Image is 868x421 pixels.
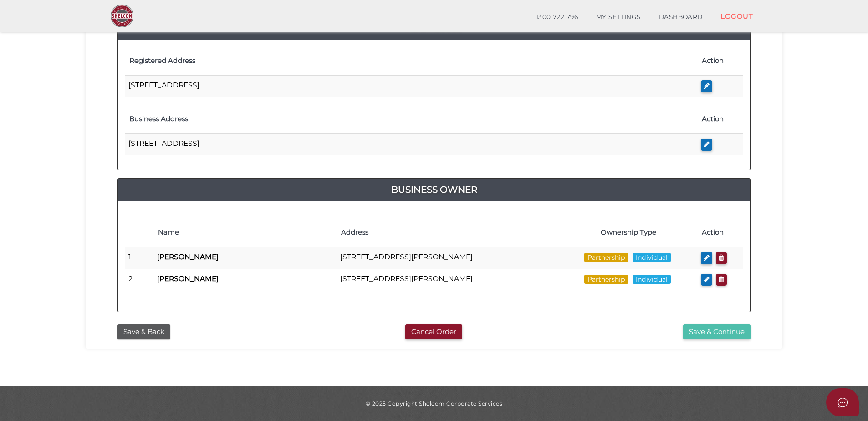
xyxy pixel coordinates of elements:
td: 1 [125,247,153,269]
span: Individual [633,253,671,262]
button: Cancel Order [405,324,462,339]
td: 2 [125,269,153,290]
div: © 2025 Copyright Shelcom Corporate Services [92,400,776,407]
a: Business Owner [118,182,750,197]
span: Individual [633,275,671,284]
button: Save & Back [117,324,170,339]
a: LOGOUT [711,7,762,26]
b: [PERSON_NAME] [157,252,219,261]
h4: Ownership Type [565,229,693,236]
span: Partnership [584,275,628,284]
button: Open asap [826,388,859,416]
b: [PERSON_NAME] [157,274,219,283]
a: MY SETTINGS [587,8,650,26]
h4: Action [702,57,739,65]
span: Partnership [584,253,628,262]
h4: Action [702,115,739,123]
h4: Name [158,229,332,236]
a: 1300 722 796 [527,8,587,26]
h4: Business Address [129,115,693,123]
h4: Action [702,229,739,236]
h4: Registered Address [129,57,693,65]
td: [STREET_ADDRESS][PERSON_NAME] [337,269,560,290]
td: [STREET_ADDRESS] [125,76,697,97]
td: [STREET_ADDRESS] [125,134,697,155]
td: [STREET_ADDRESS][PERSON_NAME] [337,247,560,269]
button: Save & Continue [683,324,751,339]
h4: Address [341,229,555,236]
a: DASHBOARD [650,8,712,26]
